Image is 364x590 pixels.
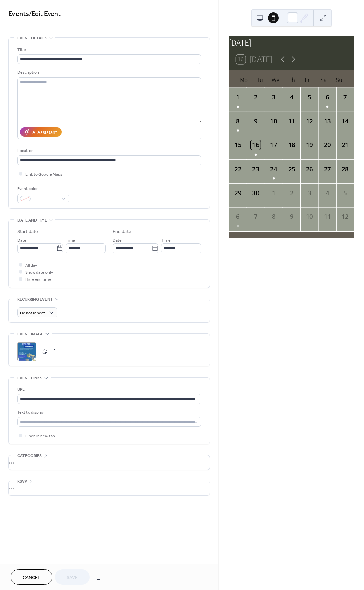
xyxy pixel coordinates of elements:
[286,92,296,102] div: 4
[66,237,75,244] span: Time
[251,164,260,174] div: 23
[25,171,62,178] span: Link to Google Maps
[161,237,171,244] span: Time
[305,212,314,222] div: 10
[269,140,278,150] div: 17
[269,188,278,198] div: 1
[17,147,200,154] div: Location
[17,331,43,338] span: Event image
[283,70,299,87] div: Th
[340,116,350,126] div: 14
[251,212,260,222] div: 7
[17,296,53,303] span: Recurring event
[305,188,314,198] div: 3
[17,185,68,193] div: Event color
[323,140,332,150] div: 20
[25,433,55,440] span: Open in new tab
[252,70,268,87] div: Tu
[17,342,36,361] div: ;
[233,164,242,174] div: 22
[269,92,278,102] div: 3
[17,35,47,42] span: Event details
[268,70,283,87] div: We
[305,92,314,102] div: 5
[17,452,42,460] span: Categories
[340,188,350,198] div: 5
[269,164,278,174] div: 24
[17,69,200,76] div: Description
[17,375,42,382] span: Event links
[17,46,200,53] div: Title
[286,212,296,222] div: 9
[233,116,242,126] div: 8
[305,140,314,150] div: 19
[251,188,260,198] div: 30
[340,212,350,222] div: 12
[17,478,27,485] span: RSVP
[251,116,260,126] div: 9
[8,7,29,21] a: Events
[286,116,296,126] div: 11
[331,70,347,87] div: Su
[32,129,57,136] div: AI Assistant
[113,228,131,235] div: End date
[305,164,314,174] div: 26
[269,212,278,222] div: 8
[269,116,278,126] div: 10
[25,269,53,276] span: Show date only
[9,455,210,470] div: •••
[25,276,51,283] span: Hide end time
[286,140,296,150] div: 18
[340,92,350,102] div: 7
[236,70,251,87] div: Mo
[20,309,45,317] span: Do not repeat
[340,140,350,150] div: 21
[20,127,62,137] button: AI Assistant
[251,92,260,102] div: 2
[233,188,242,198] div: 29
[17,228,38,235] div: Start date
[323,212,332,222] div: 11
[305,116,314,126] div: 12
[229,36,354,49] div: [DATE]
[23,574,40,581] span: Cancel
[17,386,200,393] div: URL
[315,70,331,87] div: Sa
[340,164,350,174] div: 28
[286,188,296,198] div: 2
[323,92,332,102] div: 6
[29,7,61,21] span: / Edit Event
[17,237,26,244] span: Date
[233,140,242,150] div: 15
[323,116,332,126] div: 13
[286,164,296,174] div: 25
[11,569,52,585] button: Cancel
[323,164,332,174] div: 27
[9,481,210,495] div: •••
[25,262,37,269] span: All day
[233,92,242,102] div: 1
[251,140,260,150] div: 16
[323,188,332,198] div: 4
[113,237,122,244] span: Date
[233,212,242,222] div: 6
[17,217,47,224] span: Date and time
[299,70,315,87] div: Fr
[17,409,200,416] div: Text to display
